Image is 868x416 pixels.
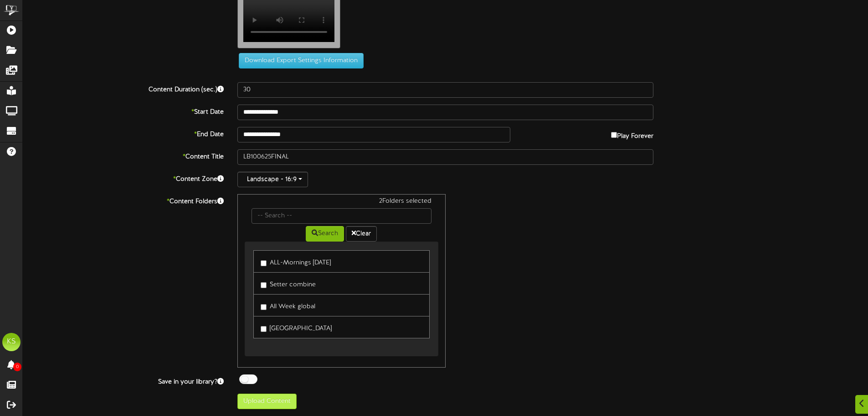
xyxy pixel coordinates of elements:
label: Content Folders [16,194,231,206]
a: Download Export Settings Information [234,57,364,64]
label: Content Zone [16,172,231,184]
label: ALL-Mornings [DATE] [261,255,331,268]
input: All Week global [261,304,267,310]
label: Play Forever [611,127,653,141]
input: Title of this Content [237,149,653,165]
button: Upload Content [237,394,297,409]
input: Setter combine [261,282,267,288]
button: Clear [346,226,377,242]
button: Landscape - 16:9 [237,172,308,187]
label: End Date [16,127,231,139]
label: [GEOGRAPHIC_DATA] [261,321,332,333]
input: Play Forever [611,132,617,138]
div: KS [2,333,21,351]
input: [GEOGRAPHIC_DATA] [261,326,267,332]
div: 2 Folders selected [245,197,438,208]
span: 0 [13,363,21,371]
input: -- Search -- [252,208,431,224]
button: Search [306,226,344,242]
input: ALL-Mornings [DATE] [261,260,267,266]
label: Start Date [16,105,231,117]
label: Save in your library? [16,374,231,387]
label: All Week global [261,299,315,311]
label: Content Title [16,149,231,162]
label: Setter combine [261,277,316,290]
label: Content Duration (sec.) [16,82,231,95]
button: Download Export Settings Information [239,53,364,68]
